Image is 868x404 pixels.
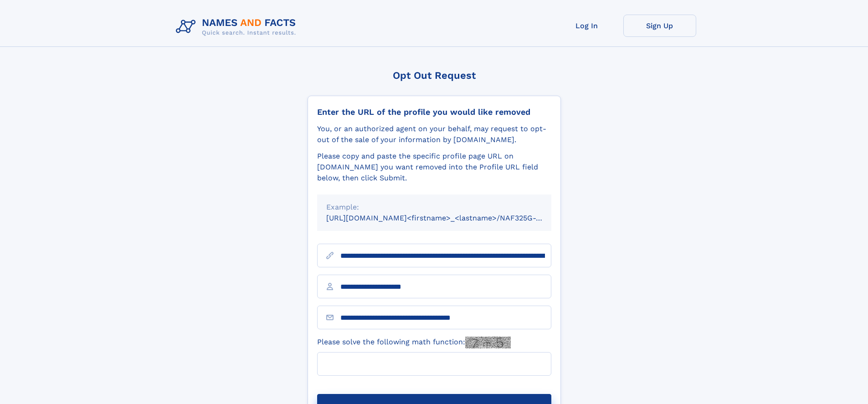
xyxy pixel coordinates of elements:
img: Logo Names and Facts [172,15,303,39]
a: Log In [550,15,623,37]
a: Sign Up [623,15,696,37]
div: Opt Out Request [308,70,561,81]
div: Example: [326,202,542,213]
div: Enter the URL of the profile you would like removed [317,107,551,117]
label: Please solve the following math function: [317,337,511,348]
small: [URL][DOMAIN_NAME]<firstname>_<lastname>/NAF325G-xxxxxxxx [326,214,569,222]
div: You, or an authorized agent on your behalf, may request to opt-out of the sale of your informatio... [317,123,551,145]
div: Please copy and paste the specific profile page URL on [DOMAIN_NAME] you want removed into the Pr... [317,151,551,184]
